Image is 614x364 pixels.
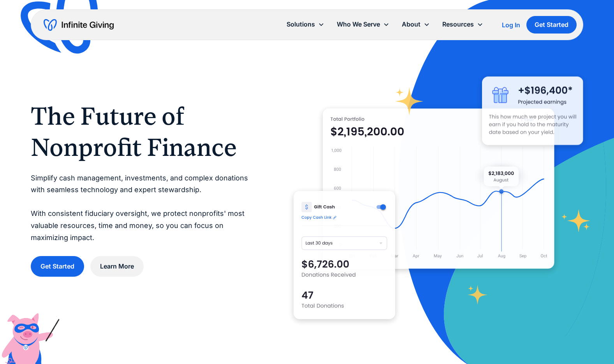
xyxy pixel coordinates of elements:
[280,16,331,33] div: Solutions
[31,101,262,163] h1: The Future of Nonprofit Finance
[561,209,590,232] img: fundraising star
[287,19,315,30] div: Solutions
[337,19,380,30] div: Who We Serve
[323,108,554,269] img: nonprofit donation platform
[44,19,114,31] a: home
[502,22,520,28] div: Log In
[396,16,436,33] div: About
[436,16,489,33] div: Resources
[526,16,577,34] a: Get Started
[402,19,420,30] div: About
[331,16,396,33] div: Who We Serve
[90,256,144,277] a: Learn More
[31,172,262,244] p: Simplify cash management, investments, and complex donations with seamless technology and expert ...
[502,20,520,30] a: Log In
[294,191,395,319] img: donation software for nonprofits
[442,19,474,30] div: Resources
[31,256,84,277] a: Get Started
